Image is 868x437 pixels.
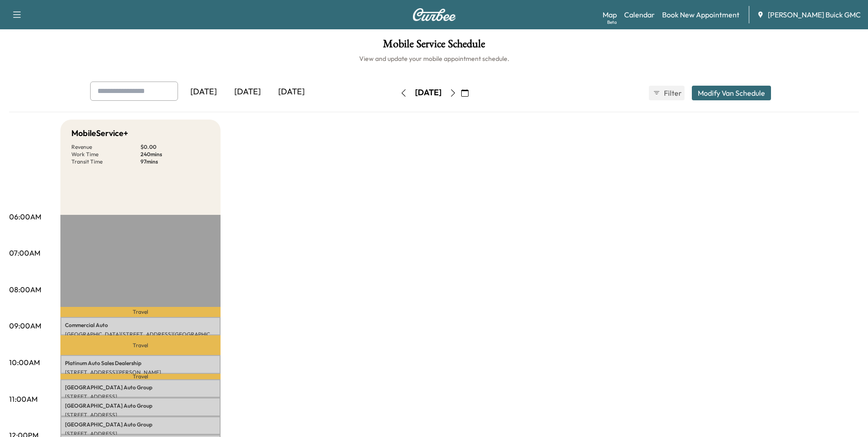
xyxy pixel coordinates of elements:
div: [DATE] [182,82,226,103]
p: 08:00AM [9,284,41,295]
h5: MobileService+ [71,127,128,140]
p: 11:00AM [9,393,38,404]
p: [STREET_ADDRESS] [65,393,216,400]
a: Calendar [624,9,655,20]
h1: Mobile Service Schedule [9,38,859,54]
p: [GEOGRAPHIC_DATA] Auto Group [65,402,216,410]
p: Platinum Auto Sales Dealership [65,360,216,367]
p: Travel [60,335,221,355]
div: [DATE] [270,82,313,103]
p: Revenue [71,143,140,151]
p: [GEOGRAPHIC_DATA] Auto Group [65,421,216,428]
p: 06:00AM [9,211,41,222]
img: Curbee Logo [412,8,456,21]
p: 10:00AM [9,357,40,368]
p: 09:00AM [9,320,41,331]
p: [GEOGRAPHIC_DATA][STREET_ADDRESS][GEOGRAPHIC_DATA] [65,331,216,338]
p: [STREET_ADDRESS] [65,411,216,419]
p: 07:00AM [9,247,40,258]
button: Filter [649,86,685,100]
p: Travel [60,374,221,379]
p: Work Time [71,151,140,158]
p: [GEOGRAPHIC_DATA] Auto Group [65,384,216,391]
a: Book New Appointment [662,9,739,20]
p: 240 mins [140,151,210,158]
h6: View and update your mobile appointment schedule. [9,54,859,63]
p: $ 0.00 [140,143,210,151]
p: 97 mins [140,158,210,165]
p: Commercial Auto [65,322,216,329]
button: Modify Van Schedule [692,86,771,100]
span: Filter [664,87,680,98]
div: [DATE] [415,87,442,98]
span: [PERSON_NAME] Buick GMC [768,9,861,20]
p: Transit Time [71,158,140,165]
p: Travel [60,307,221,317]
div: Beta [607,19,617,26]
a: MapBeta [603,9,617,20]
div: [DATE] [226,82,270,103]
p: [STREET_ADDRESS][PERSON_NAME] [65,369,216,376]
